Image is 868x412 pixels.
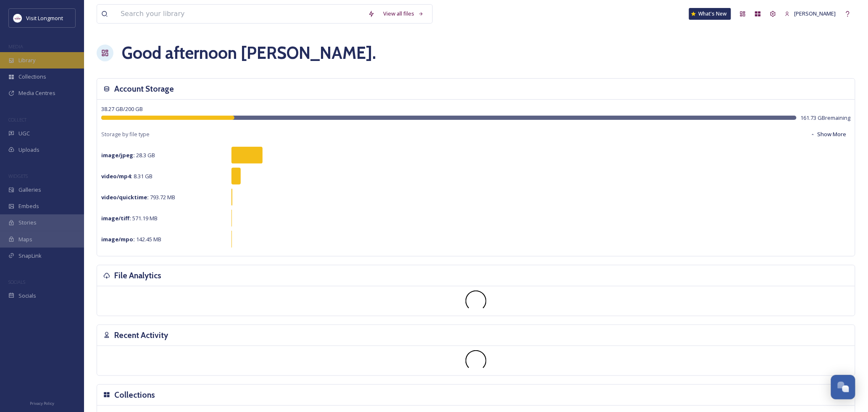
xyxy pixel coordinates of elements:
strong: video/quicktime : [101,193,149,201]
span: Uploads [18,146,39,154]
button: Show More [806,126,851,143]
span: Media Centres [18,89,55,97]
span: 161.73 GB remaining [801,114,851,122]
span: [PERSON_NAME] [794,10,836,17]
span: 142.45 MB [101,235,161,243]
span: WIDGETS [8,173,28,179]
span: Library [18,56,35,64]
span: SnapLink [18,252,42,260]
h3: File Analytics [114,269,161,282]
strong: image/mpo : [101,235,135,243]
a: What's New [689,8,731,20]
span: Privacy Policy [30,401,54,406]
span: 38.27 GB / 200 GB [101,105,143,113]
span: 793.72 MB [101,193,175,201]
input: Search your library [116,5,364,23]
span: SOCIALS [8,279,25,285]
button: Open Chat [831,375,855,399]
h3: Collections [114,389,155,401]
span: 571.19 MB [101,214,158,222]
span: MEDIA [8,43,23,50]
h3: Recent Activity [114,329,168,341]
strong: image/jpeg : [101,151,135,159]
strong: video/mp4 : [101,172,132,180]
span: 8.31 GB [101,172,153,180]
span: 28.3 GB [101,151,155,159]
h1: Good afternoon [PERSON_NAME] . [122,40,376,66]
span: COLLECT [8,116,26,123]
span: Storage by file type [101,130,150,138]
strong: image/tiff : [101,214,131,222]
span: Collections [18,73,46,81]
a: Privacy Policy [30,398,54,408]
a: [PERSON_NAME] [781,5,840,22]
a: View all files [379,5,428,22]
span: UGC [18,129,30,137]
span: Embeds [18,202,39,210]
h3: Account Storage [114,83,174,95]
span: Visit Longmont [26,14,63,22]
img: longmont.jpg [13,14,22,22]
span: Stories [18,219,37,227]
span: Galleries [18,186,41,194]
span: Maps [18,235,32,243]
span: Socials [18,292,36,300]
